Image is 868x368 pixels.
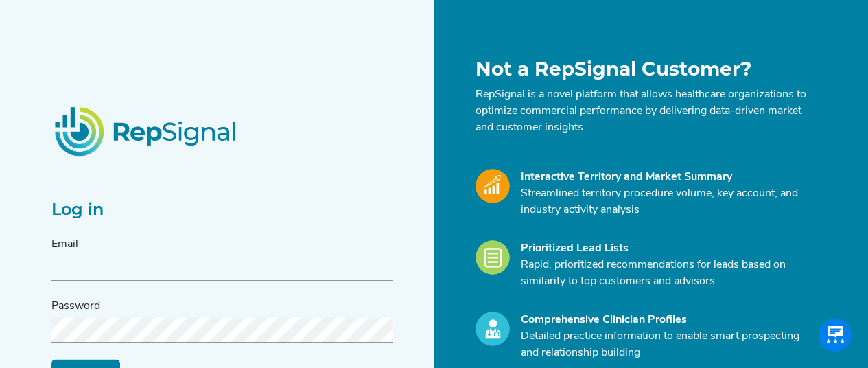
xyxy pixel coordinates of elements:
[521,185,809,218] p: Streamlined territory procedure volume, key account, and industry activity analysis
[521,312,809,328] div: Comprehensive Clinician Profiles
[521,328,809,361] p: Detailed practice information to enable smart prospecting and relationship building
[476,87,809,136] p: RepSignal is a novel platform that allows healthcare organizations to optimize commercial perform...
[521,257,809,290] p: Rapid, prioritized recommendations for leads based on similarity to top customers and advisors
[51,236,78,253] label: Email
[51,298,100,314] label: Password
[38,90,256,172] img: RepSignalLogo.20539ed3.png
[476,312,510,346] img: Profile_Icon.739e2aba.svg
[521,169,809,185] div: Interactive Territory and Market Summary
[521,240,809,257] div: Prioritized Lead Lists
[476,169,510,203] img: Market_Icon.a700a4ad.svg
[476,58,809,81] h1: Not a RepSignal Customer?
[51,200,393,220] h2: Log in
[476,240,510,275] img: Leads_Icon.28e8c528.svg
